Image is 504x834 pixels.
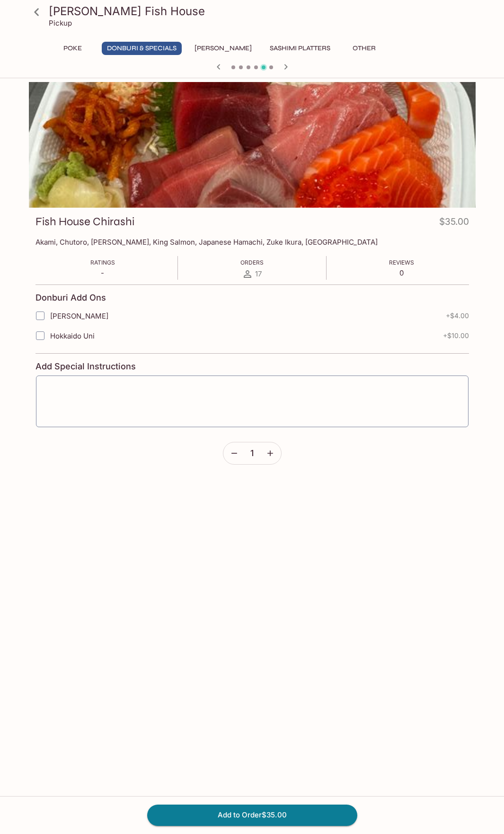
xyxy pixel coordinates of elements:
[240,259,264,266] span: Orders
[389,259,414,266] span: Reviews
[29,82,476,208] div: Fish House Chirashi
[35,361,469,372] h4: Add Special Instructions
[343,42,386,55] button: Other
[255,269,262,278] span: 17
[250,448,254,458] span: 1
[443,332,469,339] span: + $10.00
[439,214,469,233] h4: $35.00
[90,259,115,266] span: Ratings
[52,42,94,55] button: Poke
[50,331,95,340] span: Hokkaido Uni
[49,18,72,27] p: Pickup
[389,268,414,277] p: 0
[35,293,106,303] h4: Donburi Add Ons
[265,42,336,55] button: Sashimi Platters
[49,4,472,18] h3: [PERSON_NAME] Fish House
[446,312,469,320] span: + $4.00
[147,805,357,825] button: Add to Order$35.00
[50,312,108,321] span: [PERSON_NAME]
[35,238,469,247] p: Akami, Chutoro, [PERSON_NAME], King Salmon, Japanese Hamachi, Zuke Ikura, [GEOGRAPHIC_DATA]
[90,268,115,277] p: -
[35,214,134,229] h3: Fish House Chirashi
[102,42,182,55] button: Donburi & Specials
[189,42,257,55] button: [PERSON_NAME]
